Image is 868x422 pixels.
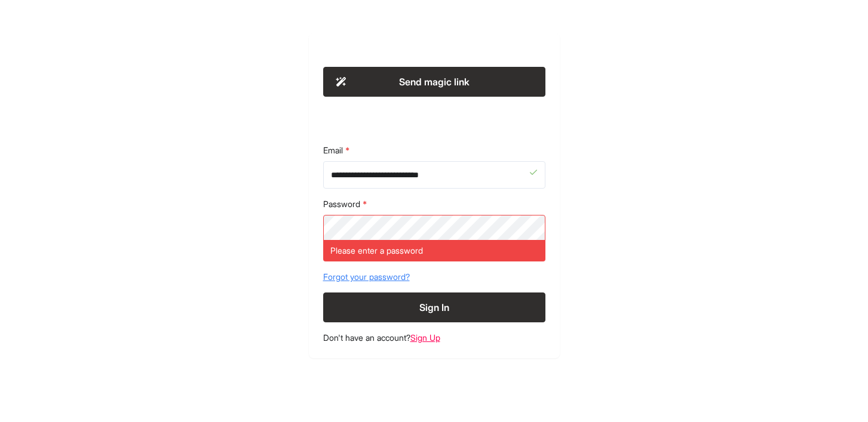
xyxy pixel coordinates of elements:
label: Email [323,144,545,156]
label: Password [323,198,545,210]
div: Please enter a password [323,240,545,261]
button: Sign In [323,292,545,322]
footer: Don't have an account? [323,332,545,344]
button: Send magic link [323,67,545,97]
a: Forgot your password? [323,271,545,283]
a: Sign Up [410,332,440,343]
